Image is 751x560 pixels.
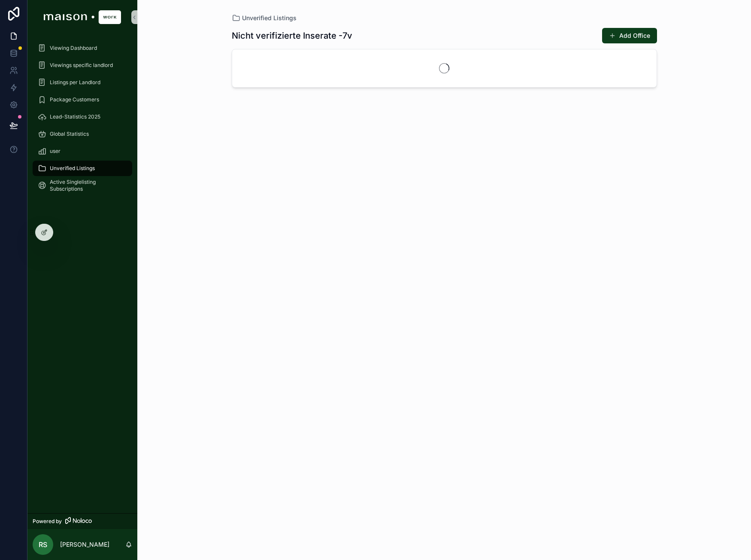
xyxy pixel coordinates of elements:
[50,79,100,86] span: Listings per Landlord
[33,75,132,90] a: Listings per Landlord
[60,540,109,549] p: [PERSON_NAME]
[242,14,297,22] span: Unverified Listings
[33,92,132,107] a: Package Customers
[33,178,132,193] a: Active Singlelisting Subscriptions
[33,143,132,159] a: user
[50,131,89,137] span: Global Statistics
[50,45,97,52] span: Viewing Dashboard
[50,148,61,155] span: user
[50,62,113,69] span: Viewings specific landlord
[27,513,137,529] a: Powered by
[27,34,137,204] div: scrollable content
[33,40,132,56] a: Viewing Dashboard
[232,30,352,42] h1: Nicht verifizierte Inserate -7v
[232,14,297,22] a: Unverified Listings
[33,109,132,125] a: Lead-Statistics 2025
[50,96,99,103] span: Package Customers
[602,28,657,43] button: Add Office
[50,179,124,192] span: Active Singlelisting Subscriptions
[33,161,132,176] a: Unverified Listings
[33,58,132,73] a: Viewings specific landlord
[33,518,62,525] span: Powered by
[44,10,121,24] img: App logo
[50,165,95,172] span: Unverified Listings
[39,539,47,550] span: RS
[33,126,132,142] a: Global Statistics
[50,113,100,120] span: Lead-Statistics 2025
